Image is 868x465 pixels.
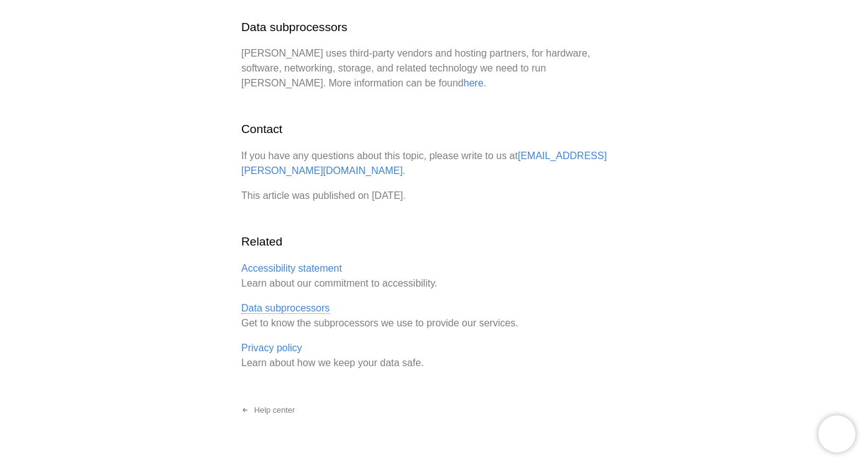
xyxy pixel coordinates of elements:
iframe: Chatra live chat [818,415,856,453]
a: Help center [231,400,305,420]
p: Get to know the subprocessors we use to provide our services. [241,301,627,331]
p: Learn about our commitment to accessibility. [241,261,627,291]
a: [EMAIL_ADDRESS][PERSON_NAME][DOMAIN_NAME] [241,150,607,176]
p: If you have any questions about this topic, please write to us at . [241,149,627,178]
p: Learn about how we keep your data safe. [241,341,627,371]
p: [PERSON_NAME] uses third-party vendors and hosting partners, for hardware, software, networking, ... [241,46,627,91]
a: here [464,78,484,88]
a: Data subprocessors [241,303,330,314]
a: Accessibility statement [241,263,342,274]
p: This article was published on [DATE]. [241,188,627,203]
h2: Data subprocessors [241,19,627,37]
h2: Related [241,233,627,251]
h2: Contact [241,121,627,139]
a: Privacy policy [241,343,302,353]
